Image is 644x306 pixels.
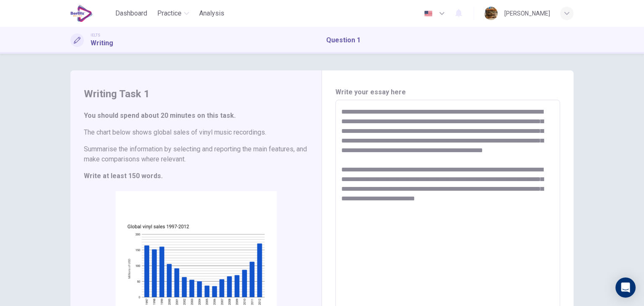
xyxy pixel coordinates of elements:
a: EduSynch logo [70,5,112,22]
img: en [423,10,434,17]
h6: Summarise the information by selecting and reporting the main features, and make comparisons wher... [84,144,308,164]
span: Practice [157,8,182,18]
span: Dashboard [115,8,147,18]
img: EduSynch logo [70,5,93,22]
button: Dashboard [112,6,151,21]
h6: The chart below shows global sales of vinyl music recordings. [84,127,308,137]
img: Profile picture [484,7,498,20]
h4: Writing Task 1 [84,87,308,101]
h6: Write your essay here [335,87,560,97]
div: [PERSON_NAME] [504,8,550,18]
button: Analysis [196,6,228,21]
span: IELTS [91,32,100,38]
strong: Write at least 150 words. [84,172,163,180]
h1: Question 1 [326,35,361,45]
span: Analysis [199,8,224,18]
div: Open Intercom Messenger [615,277,636,298]
h6: You should spend about 20 minutes on this task. [84,111,308,121]
h1: Writing [91,38,113,48]
button: Practice [154,6,192,21]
